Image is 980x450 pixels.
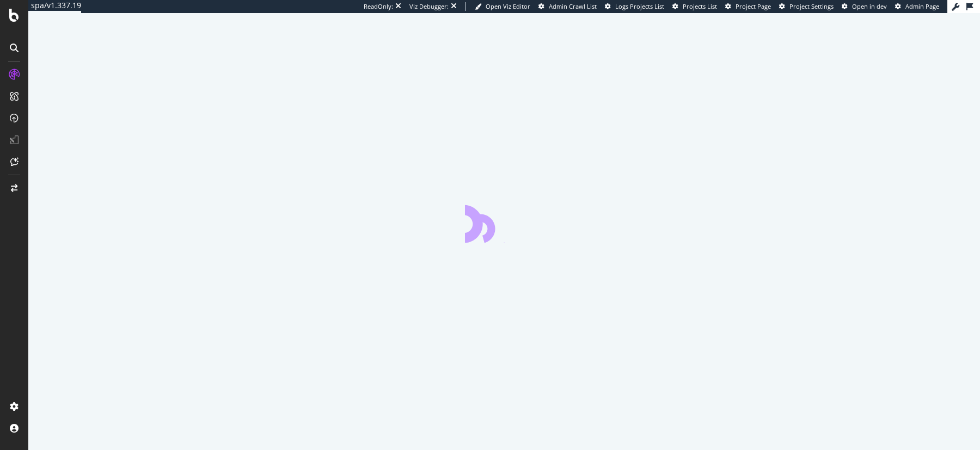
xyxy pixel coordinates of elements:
[672,2,717,11] a: Projects List
[409,2,449,11] div: Viz Debugger:
[842,2,887,11] a: Open in dev
[364,2,393,11] div: ReadOnly:
[736,2,771,10] span: Project Page
[779,2,834,11] a: Project Settings
[475,2,530,11] a: Open Viz Editor
[725,2,771,11] a: Project Page
[605,2,664,11] a: Logs Projects List
[895,2,939,11] a: Admin Page
[683,2,717,10] span: Projects List
[549,2,597,10] span: Admin Crawl List
[789,2,834,10] span: Project Settings
[538,2,597,11] a: Admin Crawl List
[486,2,530,10] span: Open Viz Editor
[615,2,664,10] span: Logs Projects List
[465,204,543,243] div: animation
[852,2,887,10] span: Open in dev
[905,2,939,10] span: Admin Page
